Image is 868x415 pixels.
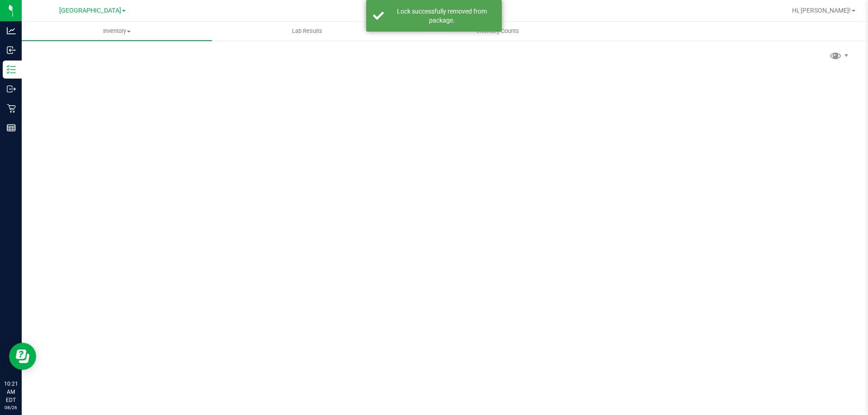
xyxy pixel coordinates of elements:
[212,22,402,41] a: Lab Results
[389,7,495,25] div: Lock successfully removed from package.
[7,104,16,113] inline-svg: Retail
[4,380,18,404] p: 10:21 AM EDT
[7,123,16,132] inline-svg: Reports
[7,84,16,93] inline-svg: Outbound
[59,7,121,14] span: [GEOGRAPHIC_DATA]
[792,7,851,14] span: Hi, [PERSON_NAME]!
[22,22,212,41] a: Inventory
[7,65,16,74] inline-svg: Inventory
[22,27,212,35] span: Inventory
[9,343,36,370] iframe: Resource center
[7,46,16,55] inline-svg: Inbound
[4,404,18,411] p: 08/26
[280,27,335,35] span: Lab Results
[7,26,16,35] inline-svg: Analytics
